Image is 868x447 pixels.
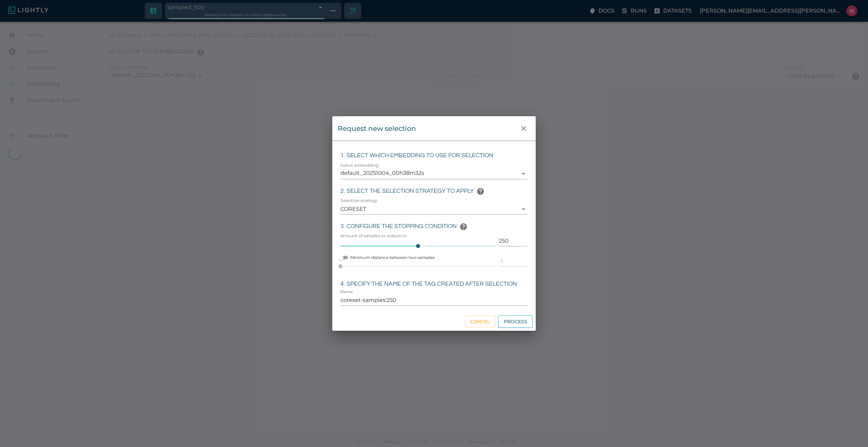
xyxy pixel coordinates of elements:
h6: 3. Configure the stopping condition [340,220,528,233]
label: Name [340,289,353,294]
label: Amount of samples to reduce to [340,233,457,239]
button: help [474,185,487,198]
div: CORESET [340,204,528,215]
label: Select embedding [340,162,379,168]
button: close [517,122,530,135]
label: Selection strategy [340,198,377,203]
button: help [457,220,470,233]
span: Minimum distance between two samples [350,254,435,261]
button: Process [498,315,533,328]
span: default_20251004_00h38m32s [340,170,519,177]
div: Request new selection [338,123,416,134]
div: default_20251004_00h38m32s [340,168,528,179]
h6: 1. Select which embedding to use for selection [340,150,528,161]
h6: 4. Specify the name of the tag created after selection [340,279,528,289]
h6: 2. Select the selection strategy to apply [340,185,528,198]
button: Cancel [465,316,495,328]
